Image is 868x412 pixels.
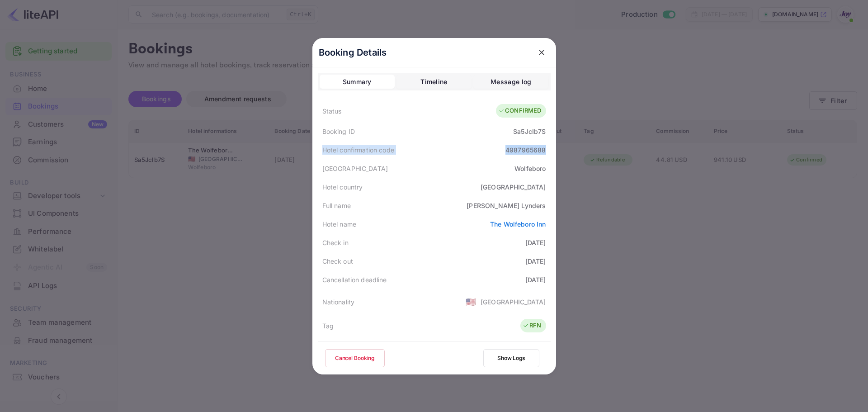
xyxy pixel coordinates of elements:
[481,182,546,192] div: [GEOGRAPHIC_DATA]
[481,297,546,307] div: [GEOGRAPHIC_DATA]
[322,219,357,229] div: Hotel name
[322,106,342,116] div: Status
[491,76,531,87] div: Message log
[320,75,395,89] button: Summary
[514,164,546,173] div: Wolfeboro
[322,127,355,136] div: Booking ID
[322,297,355,307] div: Nationality
[319,46,387,59] p: Booking Details
[322,275,387,284] div: Cancellation deadline
[505,145,546,155] div: 4987965688
[466,294,476,310] span: United States
[396,75,472,89] button: Timeline
[343,76,372,87] div: Summary
[523,321,541,330] div: RFN
[513,127,546,136] div: Sa5JcIb7S
[525,275,546,284] div: [DATE]
[322,182,363,192] div: Hotel country
[322,164,388,173] div: [GEOGRAPHIC_DATA]
[322,201,351,210] div: Full name
[473,75,548,89] button: Message log
[322,256,353,266] div: Check out
[467,201,546,210] div: [PERSON_NAME] Lynders
[322,321,334,331] div: Tag
[325,349,385,367] button: Cancel Booking
[322,145,394,155] div: Hotel confirmation code
[498,106,541,115] div: CONFIRMED
[483,349,539,367] button: Show Logs
[420,76,447,87] div: Timeline
[533,44,550,61] button: close
[490,220,546,228] a: The Wolfeboro Inn
[322,238,349,247] div: Check in
[525,238,546,247] div: [DATE]
[525,256,546,266] div: [DATE]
